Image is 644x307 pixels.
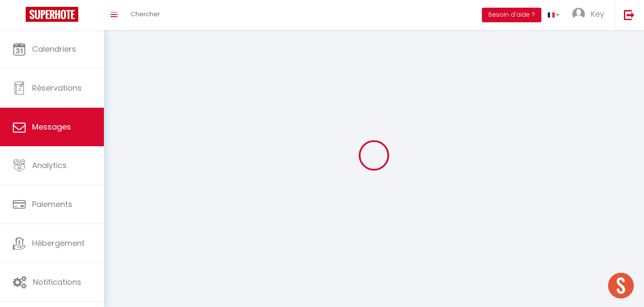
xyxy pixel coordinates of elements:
[608,273,634,298] div: Ouvrir le chat
[32,238,85,248] span: Hébergement
[26,7,78,22] img: Super Booking
[591,9,604,19] span: Key
[32,83,82,93] span: Réservations
[32,121,71,132] span: Messages
[32,199,72,210] span: Paiements
[572,8,585,21] img: ...
[624,9,635,20] img: logout
[482,8,541,22] button: Besoin d'aide ?
[130,9,160,18] span: Chercher
[32,160,67,171] span: Analytics
[33,277,81,287] span: Notifications
[32,44,76,54] span: Calendriers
